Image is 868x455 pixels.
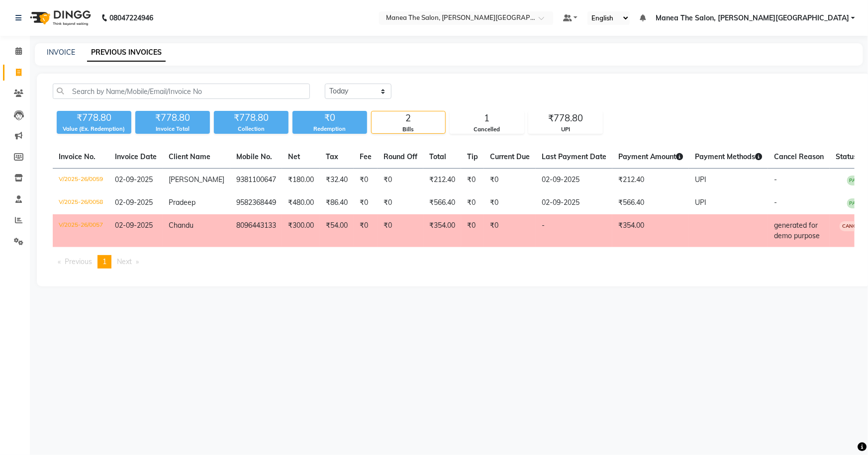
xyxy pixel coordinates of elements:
span: Client Name [169,152,210,161]
td: ₹212.40 [612,169,689,192]
span: Total [429,152,446,161]
td: ₹180.00 [282,169,320,192]
td: ₹566.40 [423,191,461,214]
span: Payment Amount [618,152,683,161]
td: ₹480.00 [282,191,320,214]
div: ₹778.80 [214,111,289,125]
td: ₹300.00 [282,214,320,247]
span: 1 [102,257,106,266]
span: Next [117,257,132,266]
span: Manea The Salon, [PERSON_NAME][GEOGRAPHIC_DATA] [656,13,849,23]
td: 9381100647 [230,169,282,192]
span: - [774,198,777,207]
td: ₹0 [461,214,484,247]
div: Cancelled [450,125,524,134]
span: Current Due [490,152,530,161]
td: ₹354.00 [612,214,689,247]
span: Net [288,152,300,161]
td: ₹0 [354,214,378,247]
div: Invoice Total [135,125,210,133]
div: 2 [372,111,445,125]
span: Mobile No. [236,152,272,161]
td: ₹0 [378,191,423,214]
div: ₹778.80 [135,111,210,125]
div: Value (Ex. Redemption) [57,125,131,133]
span: Tax [326,152,338,161]
td: ₹0 [378,169,423,192]
div: ₹0 [292,111,367,125]
span: Chandu [169,221,193,230]
td: ₹0 [461,191,484,214]
td: 02-09-2025 [536,169,612,192]
td: ₹32.40 [320,169,354,192]
td: ₹0 [461,169,484,192]
td: ₹0 [484,214,536,247]
div: ₹778.80 [529,111,602,125]
td: ₹0 [484,169,536,192]
span: Cancel Reason [774,152,824,161]
span: PAID [847,176,864,185]
td: 02-09-2025 [536,191,612,214]
span: Last Payment Date [542,152,606,161]
a: PREVIOUS INVOICES [87,44,166,62]
td: 9582368449 [230,191,282,214]
span: PAID [847,198,864,208]
div: Bills [372,125,445,134]
span: [PERSON_NAME] [169,175,224,184]
div: ₹778.80 [57,111,131,125]
span: 02-09-2025 [115,175,153,184]
div: Collection [214,125,289,133]
td: ₹566.40 [612,191,689,214]
td: ₹354.00 [423,214,461,247]
span: Invoice No. [59,152,96,161]
span: UPI [695,175,706,184]
div: Redemption [292,125,367,133]
td: V/2025-26/0057 [53,214,109,247]
span: Pradeep [169,198,195,207]
td: ₹0 [354,191,378,214]
td: ₹0 [354,169,378,192]
span: UPI [695,198,706,207]
td: V/2025-26/0058 [53,191,109,214]
td: ₹0 [484,191,536,214]
span: 02-09-2025 [115,221,153,230]
b: 08047224946 [109,4,153,32]
span: Invoice Date [115,152,157,161]
td: ₹0 [378,214,423,247]
span: - [774,175,777,184]
td: 8096443133 [230,214,282,247]
span: Status [836,152,857,161]
span: Round Off [384,152,417,161]
span: Previous [65,257,92,266]
td: V/2025-26/0059 [53,169,109,192]
span: Fee [360,152,372,161]
td: - [536,214,612,247]
td: ₹54.00 [320,214,354,247]
div: 1 [450,111,524,125]
td: ₹86.40 [320,191,354,214]
img: logo [25,4,94,32]
span: generated for demo purpose [774,221,820,240]
span: Tip [467,152,478,161]
nav: Pagination [53,255,855,269]
span: Payment Methods [695,152,762,161]
input: Search by Name/Mobile/Email/Invoice No [53,84,310,99]
td: ₹212.40 [423,169,461,192]
span: 02-09-2025 [115,198,153,207]
div: UPI [529,125,602,134]
a: INVOICE [47,48,75,57]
